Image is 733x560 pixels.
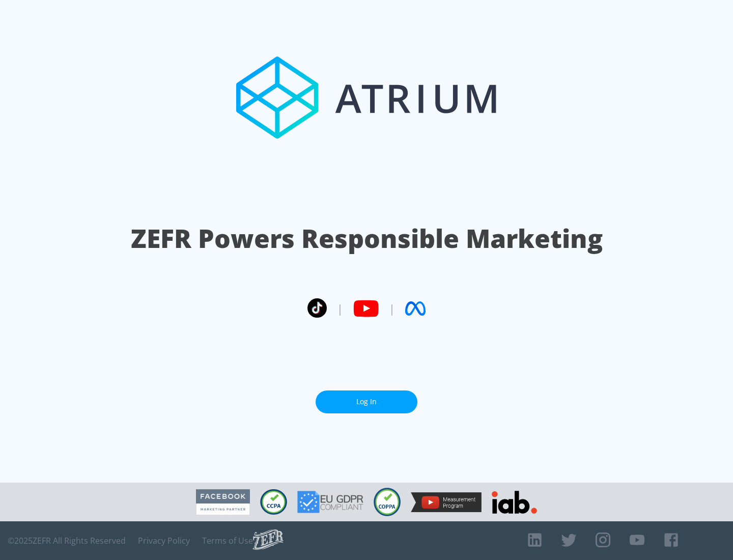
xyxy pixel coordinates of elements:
span: | [337,301,343,316]
span: | [389,301,395,316]
a: Terms of Use [202,536,253,546]
img: CCPA Compliant [260,489,287,515]
a: Privacy Policy [138,536,190,546]
span: © 2025 ZEFR All Rights Reserved [8,536,126,546]
img: COPPA Compliant [374,488,401,516]
h1: ZEFR Powers Responsible Marketing [131,221,603,256]
img: YouTube Measurement Program [411,492,482,512]
img: GDPR Compliant [297,491,363,513]
a: Log In [316,390,417,413]
img: IAB [492,491,537,514]
img: Facebook Marketing Partner [196,489,250,515]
